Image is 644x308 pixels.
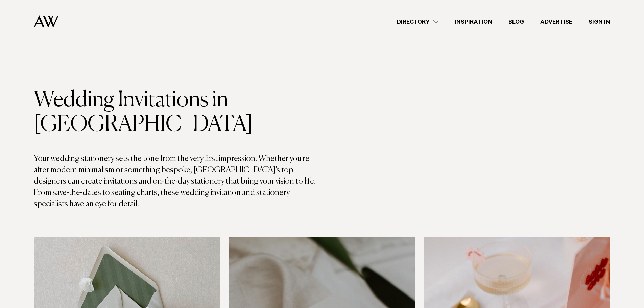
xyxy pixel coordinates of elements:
[532,17,580,26] a: Advertise
[580,17,618,26] a: Sign In
[447,17,500,26] a: Inspiration
[34,153,322,210] p: Your wedding stationery sets the tone from the very first impression. Whether you're after modern...
[389,17,447,26] a: Directory
[34,88,322,137] h1: Wedding Invitations in [GEOGRAPHIC_DATA]
[34,15,58,28] img: Auckland Weddings Logo
[500,17,532,26] a: Blog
